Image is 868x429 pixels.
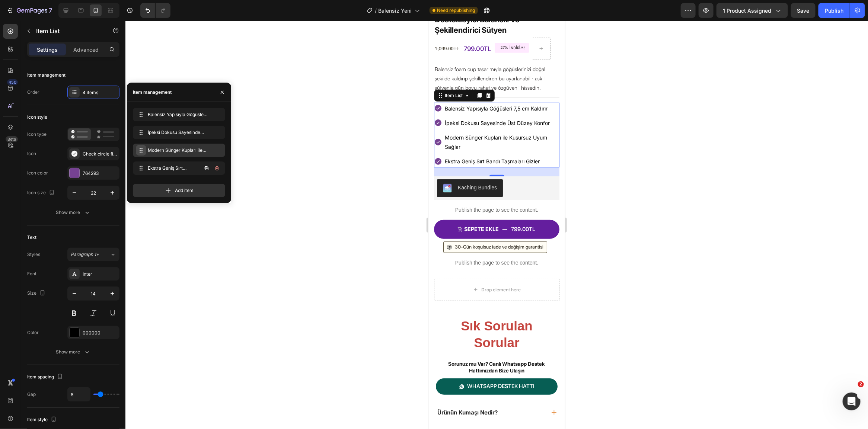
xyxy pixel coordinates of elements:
div: Styles [27,251,40,258]
button: Show more [27,206,119,219]
div: Rich Text Editor. Editing area: main [15,135,131,146]
div: SEPETE EKLE [36,205,71,212]
span: Ekstra Geniş Sırt Bandı Taşmaları Gizler [148,165,190,172]
div: Icon style [27,114,47,121]
img: KachingBundles.png [15,163,23,172]
span: Balensiz Yeni [378,7,412,15]
button: Show more [27,345,119,359]
span: Modern Sünger Kupları ile Kusursuz Uyum Sağlar [148,147,207,154]
span: Save [797,7,810,14]
button: 7 [3,3,55,18]
div: Order [27,89,39,96]
span: Ekstra Geniş Sırt Bandı Taşmaları Gizler [16,137,111,144]
div: Item spacing [27,372,64,382]
div: 764293 [83,170,118,177]
div: Item style [27,415,58,425]
p: 30-Gün koşulsuz iade ve değişim garantisi [26,223,115,230]
span: İpeksi Dokusu Sayesinde Üst Düzey Konfor [16,99,121,105]
span: / [375,7,377,15]
button: 1 product assigned [717,3,788,18]
iframe: Design area [428,21,565,429]
div: Icon type [27,131,47,138]
p: Advanced [73,46,99,54]
a: Whatsapp destek hattı [7,358,129,374]
div: Check circle filled [83,151,118,157]
div: 4 items [83,89,118,96]
p: Publish the page to see the content. [6,238,131,246]
span: Balensiz Yapısıyla Göğüsleri 7,5 cm Kaldırır [148,111,207,118]
div: Kaching Bundles [29,163,68,171]
div: 1,099.00TL [6,23,32,32]
div: Rich Text Editor. Editing area: main [15,82,131,93]
input: Auto [68,388,90,401]
span: 2 [858,381,864,387]
div: Show more [56,209,91,216]
div: 799.00TL [35,23,63,33]
div: 450 [7,79,18,85]
p: Item List [36,26,99,35]
span: Need republishing [437,7,475,14]
button: Publish [818,3,850,18]
iframe: Intercom live chat [843,393,861,410]
p: Sorunuz mu Var? Canlı Whatsapp Destek Hattımızdan Bize Ulaşın [8,340,128,353]
p: Whatsapp destek hattı [39,362,106,369]
div: Rich Text Editor. Editing area: main [15,111,131,132]
div: Undo/Redo [140,3,170,18]
span: Add item [175,187,194,194]
span: İpeksi Dokusu Sayesinde Üst Düzey Konfor [148,129,207,136]
p: 7 [49,6,52,15]
div: Color [27,329,39,336]
div: Icon size [27,188,56,198]
div: 000000 [83,330,118,336]
div: Publish [825,7,843,15]
div: Item List [15,71,36,78]
div: Show more [56,348,91,356]
div: 799.00TL [82,204,108,213]
span: 1 product assigned [723,7,771,15]
button: Save [791,3,816,18]
button: SEPETE EKLE [6,199,131,218]
div: Icon color [27,170,48,176]
div: Inter [83,271,118,278]
p: Modern Sünger Kupları ile Kusursuz Uyum Sağlar [16,112,130,131]
button: Paragraph 1* [67,248,119,261]
div: Item management [133,89,172,96]
div: Icon [27,150,36,157]
p: Balensiz Yapısıyla Göğüsleri 7,5 cm Kaldırır [16,83,130,92]
div: Size [27,288,47,298]
div: 27% [71,23,80,30]
h2: Sık Sorulan Sorular [7,296,129,331]
p: Ürünün Kumaşı Nedir? [9,388,69,396]
div: Beta [6,136,18,142]
div: Item management [27,72,66,79]
div: Gap [27,391,36,398]
p: Balensiz foam cup tasarımıyla göğüslerinizi doğal şekilde kaldırıp şekillendiren bu ayarlanabilir... [6,44,130,72]
div: Font [27,270,36,277]
span: Paragraph 1* [71,251,99,258]
div: İNDİRİM! [80,23,98,31]
button: Kaching Bundles [9,159,74,176]
div: Rich Text Editor. Editing area: main [15,96,131,108]
p: Settings [37,46,58,54]
div: Text [27,234,36,241]
button: <p>30-Gün koşulsuz iade ve değişim garantisi</p> [15,221,119,232]
div: Drop element here [53,266,93,272]
p: Publish the page to see the content. [6,185,131,193]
